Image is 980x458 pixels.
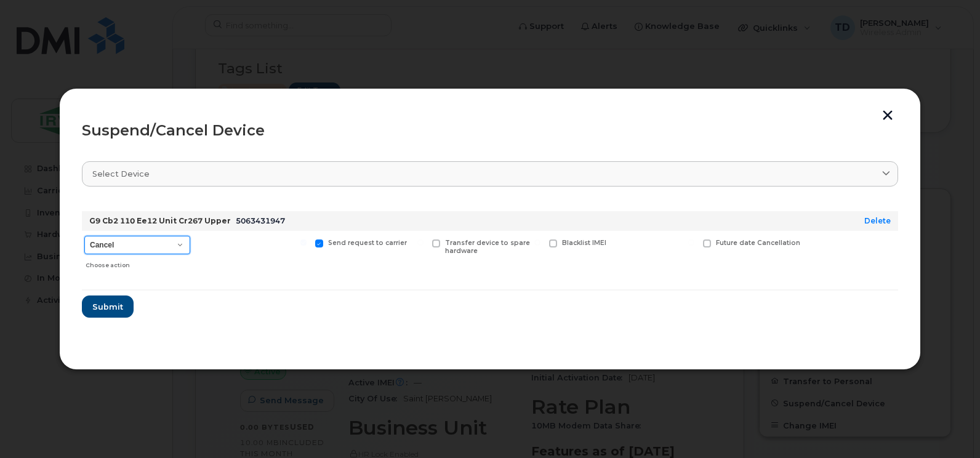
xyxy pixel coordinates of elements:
span: Blacklist IMEI [562,239,606,247]
input: Transfer device to spare hardware [417,239,424,246]
span: Future date Cancellation [716,239,800,247]
div: Choose action [86,255,190,270]
span: Send request to carrier [328,239,407,247]
div: Suspend/Cancel Device [82,123,898,138]
input: Blacklist IMEI [534,239,540,246]
strong: G9 Cb2 110 Ee12 Unit Cr267 Upper [89,216,231,225]
span: Transfer device to spare hardware [445,239,530,255]
a: Delete [864,216,891,225]
input: Send request to carrier [300,239,307,246]
span: 5063431947 [236,216,285,225]
input: Future date Cancellation [688,239,694,246]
